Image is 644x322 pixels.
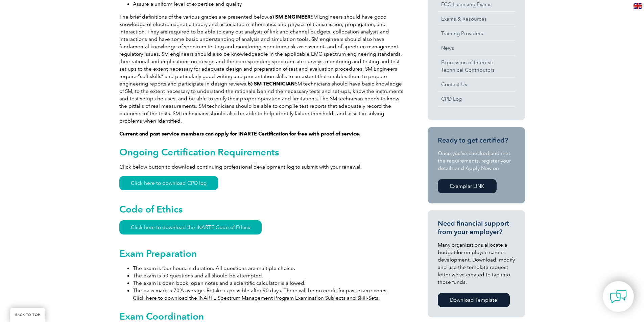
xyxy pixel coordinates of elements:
a: BACK TO TOP [10,308,45,322]
li: The exam is 50 questions and all should be attempted. [133,272,403,279]
h2: Ongoing Certification Requirements [119,147,403,157]
h3: Ready to get certified? [438,136,515,145]
li: The pass mark is 70% average. Retake is possible after 90 days. There will be no credit for past ... [133,287,403,302]
p: Click below button to download continuing professional development log to submit with your renewal. [119,163,403,171]
a: News [438,41,515,55]
a: Click here to download the iNARTE Code of Ethics [119,220,262,234]
li: The exam is four hours in duration. All questions are multiple choice. [133,265,403,272]
a: Expression of Interest:Technical Contributors [438,55,515,77]
img: en [634,3,642,9]
p: Once you’ve checked and met the requirements, register your details and Apply Now on [438,150,515,172]
li: The exam is open book, open notes and a scientific calculator is allowed. [133,279,403,287]
strong: a) SM ENGINEER [269,14,311,20]
a: Exemplar LINK [438,179,497,193]
a: Training Providers [438,26,515,41]
img: contact-chat.png [610,288,627,305]
strong: b) SM TECHNICIAN [247,81,295,87]
a: Download Template [438,293,510,307]
a: CPD Log [438,92,515,106]
a: Exams & Resources [438,12,515,26]
h2: Exam Preparation [119,248,403,259]
h2: Code of Ethics [119,204,403,215]
a: Click here to download CPD log [119,176,218,190]
p: The brief definitions of the various grades are presented below. SM Engineers should have good kn... [119,13,403,125]
li: Assure a uniform level of expertise and quality [133,0,403,8]
a: Contact Us [438,77,515,92]
h3: Need financial support from your employer? [438,219,515,236]
p: Many organizations allocate a budget for employee career development. Download, modify and use th... [438,241,515,286]
h2: Exam Coordination [119,311,403,322]
strong: Current and past service members can apply for iNARTE Certification for free with proof of service. [119,131,361,137]
a: Click here to download the iNARTE Spectrum Management Program Examination Subjects and Skill-Sets. [133,295,380,301]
